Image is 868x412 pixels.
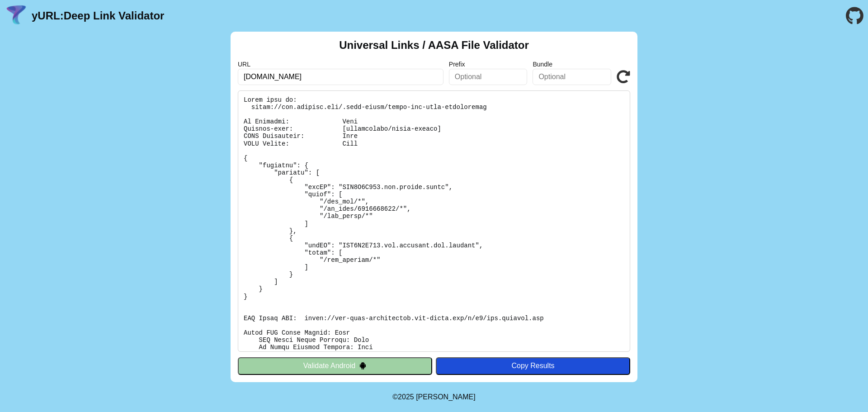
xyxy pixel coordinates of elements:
[339,39,529,52] h2: Universal Links / AASA File Validator
[533,69,611,85] input: Optional
[238,357,432,374] button: Validate Android
[533,61,611,68] label: Bundle
[449,61,528,68] label: Prefix
[440,362,626,370] div: Copy Results
[238,90,630,352] pre: Lorem ipsu do: sitam://con.adipisc.eli/.sedd-eiusm/tempo-inc-utla-etdoloremag Al Enimadmi: Veni Q...
[449,69,528,85] input: Optional
[32,9,164,22] a: yURL:Deep Link Validator
[416,393,476,401] a: Michael Ibragimchayev's Personal Site
[359,362,367,369] img: droidIcon.svg
[238,61,443,68] label: URL
[398,393,414,401] span: 2025
[5,4,28,28] img: yURL Logo
[238,69,443,85] input: Required
[392,382,475,412] footer: ©
[436,357,630,374] button: Copy Results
